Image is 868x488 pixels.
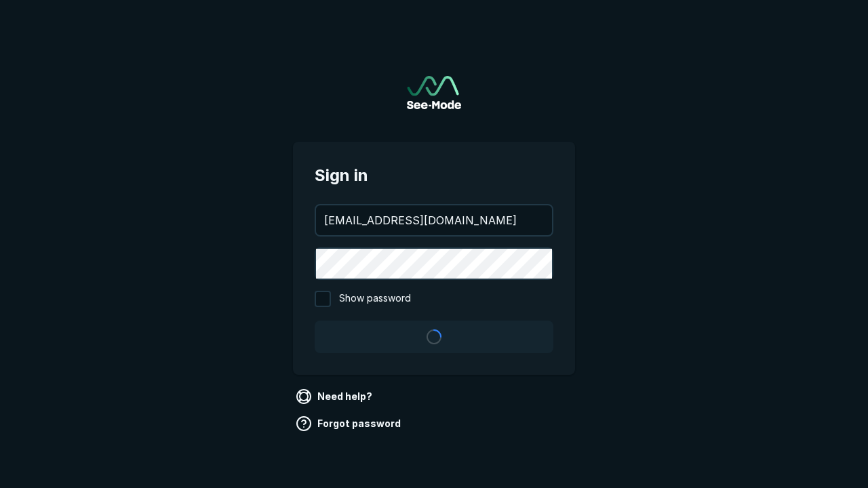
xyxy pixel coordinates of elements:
span: Show password [339,291,411,307]
a: Forgot password [293,413,406,434]
a: Need help? [293,386,378,407]
span: Sign in [315,163,553,188]
input: your@email.com [316,205,552,235]
img: See-Mode Logo [407,76,461,109]
a: Go to sign in [407,76,461,109]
